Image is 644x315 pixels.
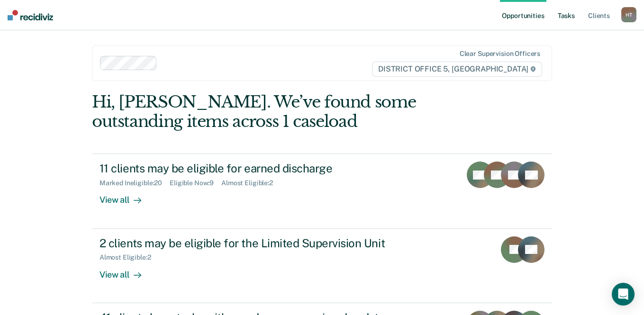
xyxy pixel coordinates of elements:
div: H T [621,7,636,22]
div: Marked Ineligible : 20 [100,179,170,187]
span: DISTRICT OFFICE 5, [GEOGRAPHIC_DATA] [372,62,542,77]
div: 2 clients may be eligible for the Limited Supervision Unit [100,236,432,250]
div: Almost Eligible : 2 [100,253,159,261]
div: Almost Eligible : 2 [221,179,281,187]
button: HT [621,7,636,22]
div: View all [100,261,153,280]
a: 2 clients may be eligible for the Limited Supervision UnitAlmost Eligible:2View all [92,229,552,303]
a: 11 clients may be eligible for earned dischargeMarked Ineligible:20Eligible Now:9Almost Eligible:... [92,153,552,228]
img: Recidiviz [8,10,53,20]
div: Clear supervision officers [460,50,540,58]
div: Hi, [PERSON_NAME]. We’ve found some outstanding items across 1 caseload [92,92,460,131]
div: Open Intercom Messenger [612,283,635,306]
div: Eligible Now : 9 [170,179,221,187]
div: 11 clients may be eligible for earned discharge [100,162,432,175]
div: View all [100,187,153,206]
